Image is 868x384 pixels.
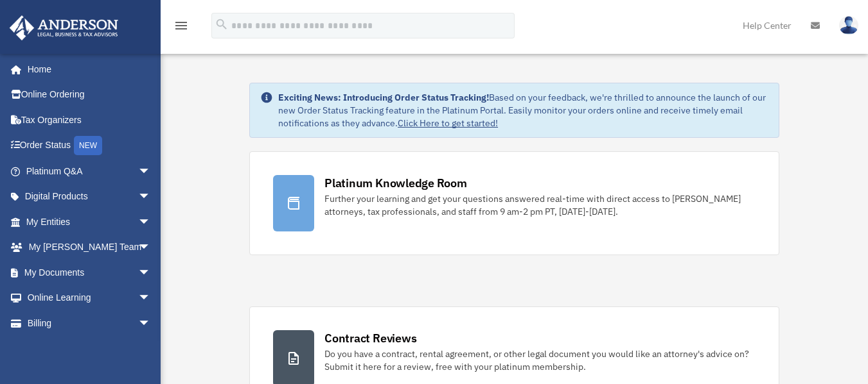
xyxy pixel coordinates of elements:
[138,260,164,286] span: arrow_drop_down
[74,136,102,155] div: NEW
[9,310,170,336] a: Billingarrow_drop_down
[278,92,489,103] strong: Exciting News: Introducing Order Status Tracking!
[138,285,164,312] span: arrow_drop_down
[138,235,164,261] span: arrow_drop_down
[138,184,164,210] span: arrow_drop_down
[138,158,164,185] span: arrow_drop_down
[215,17,229,31] i: search
[6,15,122,40] img: Anderson Advisors Platinum Portal
[839,16,858,35] img: User Pic
[138,209,164,235] span: arrow_drop_down
[9,158,170,184] a: Platinum Q&Aarrow_drop_down
[9,82,170,108] a: Online Ordering
[9,184,170,210] a: Digital Productsarrow_drop_down
[398,117,498,129] a: Click Here to get started!
[324,175,467,191] div: Platinum Knowledge Room
[9,209,170,235] a: My Entitiesarrow_drop_down
[9,260,170,285] a: My Documentsarrow_drop_down
[9,56,164,82] a: Home
[9,133,170,159] a: Order StatusNEW
[9,336,170,362] a: Events Calendar
[9,285,170,311] a: Online Learningarrow_drop_down
[173,22,189,33] a: menu
[278,91,768,129] div: Based on your feedback, we're thrilled to announce the launch of our new Order Status Tracking fe...
[324,192,756,218] div: Further your learning and get your questions answered real-time with direct access to [PERSON_NAM...
[138,310,164,337] span: arrow_drop_down
[9,235,170,260] a: My [PERSON_NAME] Teamarrow_drop_down
[324,330,416,346] div: Contract Reviews
[324,347,756,373] div: Do you have a contract, rental agreement, or other legal document you would like an attorney's ad...
[249,151,779,255] a: Platinum Knowledge Room Further your learning and get your questions answered real-time with dire...
[9,107,170,133] a: Tax Organizers
[173,18,189,33] i: menu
